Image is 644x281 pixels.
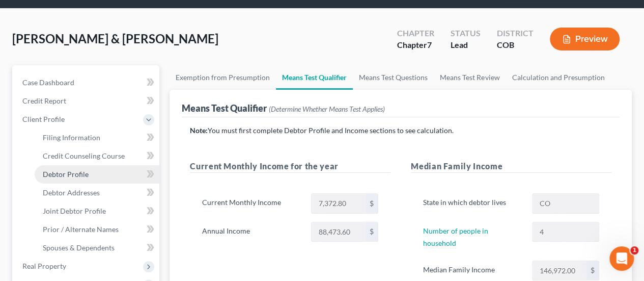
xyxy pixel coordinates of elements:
[411,160,611,173] h5: Median Family Income
[427,40,432,49] span: 7
[506,65,610,90] a: Calculation and Presumption
[418,261,526,281] label: Median Family Income
[12,31,218,46] span: [PERSON_NAME] & [PERSON_NAME]
[630,246,638,254] span: 1
[397,39,434,51] div: Chapter
[451,39,481,51] div: Lead
[497,39,534,51] div: COB
[35,220,159,239] a: Prior / Alternate Names
[269,105,385,113] span: (Determine Whether Means Test Applies)
[609,246,634,271] iframe: Intercom live chat
[43,151,125,160] span: Credit Counseling Course
[35,239,159,257] a: Spouses & Dependents
[35,165,159,184] a: Debtor Profile
[397,28,434,39] div: Chapter
[418,193,526,214] label: State in which debtor lives
[497,28,534,39] div: District
[533,222,599,242] input: --
[22,78,74,87] span: Case Dashboard
[190,126,208,135] strong: Note:
[353,65,434,90] a: Means Test Questions
[533,194,599,213] input: State
[43,170,89,178] span: Debtor Profile
[550,28,620,50] button: Preview
[190,160,390,173] h5: Current Monthly Income for the year
[35,147,159,165] a: Credit Counseling Course
[533,261,586,280] input: 0.00
[43,207,106,215] span: Joint Debtor Profile
[35,129,159,147] a: Filing Information
[43,243,115,252] span: Spouses & Dependents
[43,133,100,142] span: Filing Information
[35,184,159,202] a: Debtor Addresses
[35,202,159,220] a: Joint Debtor Profile
[312,194,366,213] input: 0.00
[197,222,305,242] label: Annual Income
[276,65,353,90] a: Means Test Qualifier
[14,73,159,92] a: Case Dashboard
[586,261,599,280] div: $
[366,222,378,242] div: $
[366,194,378,213] div: $
[423,226,488,247] a: Number of people in household
[197,193,305,214] label: Current Monthly Income
[451,28,481,39] div: Status
[170,65,276,90] a: Exemption from Presumption
[182,102,385,114] div: Means Test Qualifier
[14,92,159,110] a: Credit Report
[22,96,66,105] span: Credit Report
[22,262,66,270] span: Real Property
[190,125,611,136] p: You must first complete Debtor Profile and Income sections to see calculation.
[43,188,100,197] span: Debtor Addresses
[312,222,366,242] input: 0.00
[434,65,506,90] a: Means Test Review
[43,225,119,234] span: Prior / Alternate Names
[22,115,65,123] span: Client Profile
